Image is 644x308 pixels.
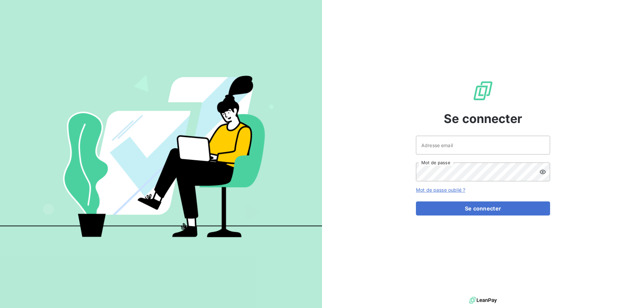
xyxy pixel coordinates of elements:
[416,201,550,215] button: Se connecter
[469,295,497,305] img: logo
[472,80,494,102] img: Logo LeanPay
[444,110,522,128] span: Se connecter
[416,136,550,155] input: placeholder
[416,187,465,193] a: Mot de passe oublié ?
